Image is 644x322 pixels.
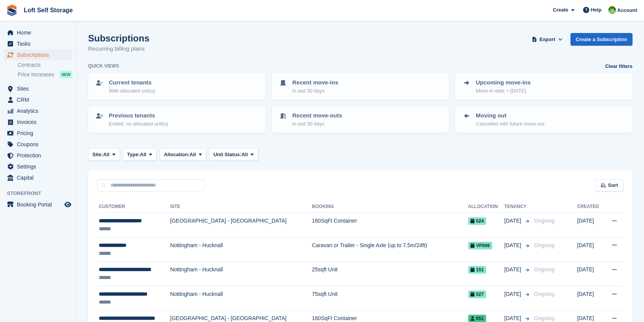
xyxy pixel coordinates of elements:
a: menu [4,128,72,139]
a: Previous tenants Ended, no allocated unit(s) [89,107,265,132]
span: Help [591,6,601,14]
span: Price increases [18,71,54,78]
th: Customer [97,201,170,213]
p: Previous tenants [109,111,168,120]
span: Invoices [17,117,63,127]
span: All [190,151,196,159]
p: Recent move-ins [292,78,338,87]
div: NEW [60,71,72,78]
span: Tasks [17,38,63,49]
span: Coupons [17,139,63,150]
a: menu [4,161,72,172]
span: Create [553,6,568,14]
span: Ongoing [534,291,554,297]
p: Current tenants [109,78,155,87]
span: Subscriptions [17,50,63,60]
span: Home [17,27,63,38]
span: VP006 [468,242,492,249]
a: menu [4,172,72,183]
p: Cancelled with future move-out [476,120,544,128]
span: Ongoing [534,218,554,224]
h1: Subscriptions [88,33,149,43]
td: [GEOGRAPHIC_DATA] - [GEOGRAPHIC_DATA] [170,213,312,238]
th: Created [577,201,604,213]
td: Nottingham - Hucknall [170,286,312,310]
a: Loft Self Storage [21,4,76,17]
td: Nottingham - Hucknall [170,262,312,286]
button: Allocation: All [160,148,206,161]
td: [DATE] [577,262,604,286]
span: Type: [127,151,140,159]
span: Export [539,36,555,43]
span: All [103,151,110,159]
span: CRM [17,94,63,105]
td: 160SqFt Container [312,213,468,238]
a: Current tenants With allocated unit(s) [89,74,265,99]
td: [DATE] [577,286,604,310]
span: Storefront [7,190,76,197]
span: Account [617,7,637,14]
a: menu [4,94,72,105]
a: menu [4,106,72,116]
p: Recurring billing plans [88,45,149,53]
p: Moving out [476,111,544,120]
span: Protection [17,150,63,161]
a: Create a Subscription [570,33,633,46]
td: Caravan or Trailer - Single Axle (up to 7.5m/24ft) [312,237,468,262]
th: Allocation [468,201,505,213]
span: Ongoing [534,242,554,248]
span: Allocation: [164,151,190,159]
span: Capital [17,172,63,183]
p: Recent move-outs [292,111,342,120]
span: Ongoing [534,315,554,321]
a: menu [4,38,72,49]
th: Site [170,201,312,213]
span: Booking Portal [17,199,63,210]
a: Price increases NEW [18,70,72,79]
span: [DATE] [504,241,523,249]
span: All [140,151,146,159]
a: menu [4,139,72,150]
a: Contracts [18,61,72,69]
td: 25sqft Unit [312,262,468,286]
p: Upcoming move-ins [476,78,531,87]
a: Recent move-outs In last 30 days [272,107,448,132]
span: All [241,151,248,159]
a: menu [4,83,72,94]
td: 75sqft Unit [312,286,468,310]
a: Moving out Cancelled with future move-out [456,107,632,132]
span: [DATE] [504,290,523,298]
th: Booking [312,201,468,213]
span: Sort [608,182,618,189]
p: With allocated unit(s) [109,87,155,95]
button: Type: All [123,148,157,161]
span: Sites [17,83,63,94]
td: [DATE] [577,213,604,238]
a: menu [4,50,72,60]
span: Ongoing [534,266,554,272]
span: Site: [92,151,103,159]
h6: Quick views [88,63,119,69]
a: menu [4,117,72,127]
button: Export [531,33,564,46]
img: James Johnson [608,6,616,14]
a: Upcoming move-ins Move-in date > [DATE] [456,74,632,99]
a: Clear filters [605,63,633,70]
p: Ended, no allocated unit(s) [109,120,168,128]
p: In last 30 days [292,120,342,128]
a: menu [4,199,72,210]
span: 151 [468,266,486,274]
span: [DATE] [504,217,523,225]
td: Nottingham - Hucknall [170,237,312,262]
span: [DATE] [504,266,523,274]
a: Preview store [63,200,72,209]
span: Pricing [17,128,63,139]
button: Unit Status: All [209,148,258,161]
span: Unit Status: [213,151,241,159]
span: Settings [17,161,63,172]
span: 024 [468,217,486,225]
button: Site: All [88,148,120,161]
a: menu [4,150,72,161]
th: Tenancy [504,201,531,213]
p: In last 30 days [292,87,338,95]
